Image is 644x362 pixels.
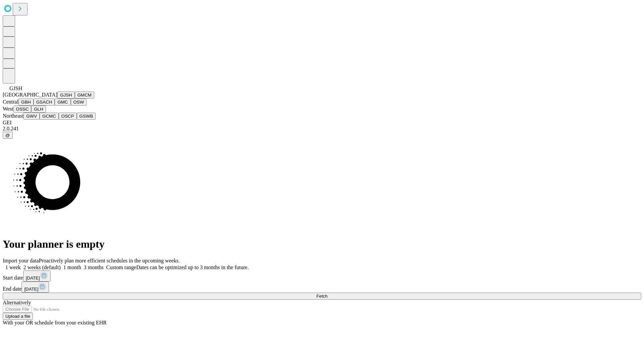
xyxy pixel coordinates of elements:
[71,99,87,106] button: OSW
[3,238,641,250] h1: Your planner is empty
[3,99,18,105] span: Central
[23,264,61,270] span: 2 weeks (default)
[3,270,641,282] div: Start date
[9,85,22,91] span: GJSH
[31,106,46,113] button: GLH
[106,264,136,270] span: Custom range
[23,113,40,120] button: GWV
[21,282,49,293] button: [DATE]
[136,264,249,270] span: Dates can be optimized up to 3 months in the future.
[24,287,38,292] span: [DATE]
[57,92,75,99] button: GJSH
[3,258,39,263] span: Import your data
[5,264,21,270] span: 1 week
[39,258,180,263] span: Proactively plan more efficient schedules in the upcoming weeks.
[3,320,107,325] span: With your OR schedule from your existing EHR
[59,113,77,120] button: OSCP
[3,92,57,98] span: [GEOGRAPHIC_DATA]
[3,113,23,119] span: Northeast
[23,270,51,282] button: [DATE]
[3,293,641,300] button: Fetch
[3,120,641,126] div: GEI
[3,282,641,293] div: End date
[55,99,70,106] button: GMC
[5,133,10,138] span: @
[316,294,327,299] span: Fetch
[3,313,33,320] button: Upload a file
[3,132,13,139] button: @
[40,113,59,120] button: GCMC
[18,99,34,106] button: GBH
[3,106,13,112] span: West
[26,276,40,281] span: [DATE]
[3,126,641,132] div: 2.0.241
[84,264,104,270] span: 3 months
[63,264,81,270] span: 1 month
[75,92,94,99] button: GMCM
[34,99,55,106] button: GSACH
[77,113,96,120] button: GSWB
[13,106,32,113] button: OSSC
[3,300,31,305] span: Alternatively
